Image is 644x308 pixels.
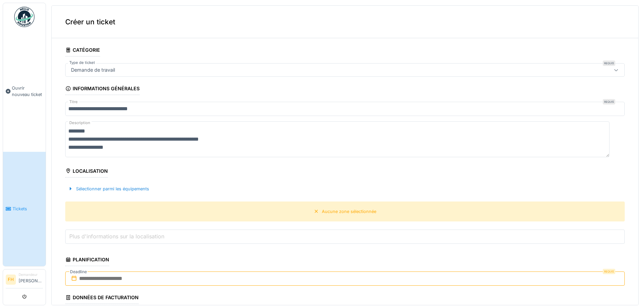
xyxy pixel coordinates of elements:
[603,99,615,104] div: Requis
[14,7,34,27] img: Badge_color-CXgf-gQk.svg
[52,6,638,38] div: Créer un ticket
[6,272,43,288] a: FH Demandeur[PERSON_NAME]
[3,31,46,152] a: Ouvrir nouveau ticket
[65,45,100,56] div: Catégorie
[12,85,43,98] span: Ouvrir nouveau ticket
[65,292,139,304] div: Données de facturation
[6,275,16,285] li: FH
[65,166,108,177] div: Localisation
[13,206,43,212] span: Tickets
[3,152,46,266] a: Tickets
[68,99,79,105] label: Titre
[68,119,92,127] label: Description
[68,60,96,66] label: Type de ticket
[68,66,118,74] div: Demande de travail
[603,269,615,274] div: Requis
[65,84,140,95] div: Informations générales
[19,272,43,277] div: Demandeur
[69,268,88,276] label: Deadline
[65,255,109,266] div: Planification
[603,61,615,66] div: Requis
[19,272,43,287] li: [PERSON_NAME]
[68,232,166,240] label: Plus d'informations sur la localisation
[65,184,152,193] div: Sélectionner parmi les équipements
[322,208,376,215] div: Aucune zone sélectionnée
